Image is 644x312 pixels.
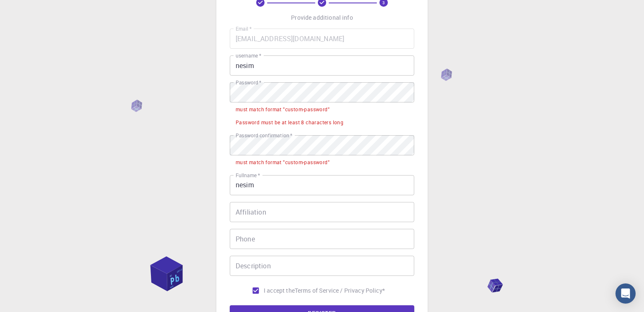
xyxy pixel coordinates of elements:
a: Terms of Service / Privacy Policy* [295,286,385,295]
label: Fullname [236,172,260,179]
div: must match format "custom-password" [236,105,330,114]
label: username [236,52,261,59]
div: Password must be at least 8 characters long [236,118,343,127]
span: I accept the [264,286,295,295]
label: Password [236,79,261,86]
p: Provide additional info [291,13,353,22]
div: Open Intercom Messenger [615,283,636,304]
label: Email [236,25,252,32]
div: must match format "custom-password" [236,158,330,167]
label: Password confirmation [236,132,292,139]
p: Terms of Service / Privacy Policy * [295,286,385,295]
